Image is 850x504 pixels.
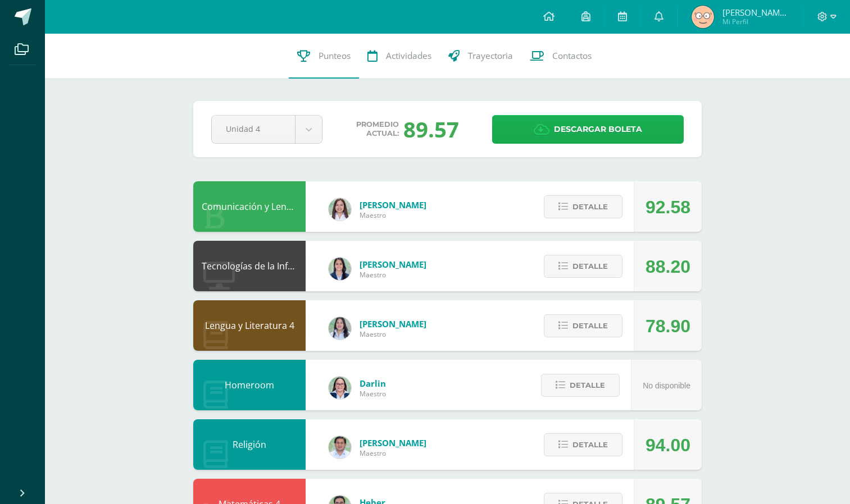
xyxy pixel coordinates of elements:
div: 78.90 [646,301,690,351]
div: 92.58 [646,182,690,232]
a: Descargar boleta [492,115,684,144]
div: Homeroom [193,360,306,410]
div: Lengua y Literatura 4 [193,300,306,351]
a: Punteos [289,34,359,79]
a: Trayectoria [440,34,521,79]
img: f767cae2d037801592f2ba1a5db71a2a.png [329,436,351,459]
span: Promedio actual: [356,120,399,138]
span: Detalle [572,196,608,217]
span: Mi Perfil [722,17,790,26]
img: acecb51a315cac2de2e3deefdb732c9f.png [329,198,351,221]
span: Contactos [552,50,592,62]
span: [PERSON_NAME] [360,259,426,270]
button: Detalle [544,314,622,337]
span: Maestro [360,448,426,458]
span: Detalle [572,256,608,277]
img: 7489ccb779e23ff9f2c3e89c21f82ed0.png [329,258,351,280]
img: df6a3bad71d85cf97c4a6d1acf904499.png [329,317,351,340]
a: Unidad 4 [212,116,322,143]
span: Detalle [572,434,608,455]
span: Maestro [360,270,426,280]
span: No disponible [643,381,690,390]
img: 6366ed5ed987100471695a0532754633.png [692,6,714,28]
span: [PERSON_NAME] de los Angeles [722,7,790,18]
a: Contactos [521,34,600,79]
span: Maestro [360,210,426,220]
div: Comunicación y Lenguaje L3 Inglés 4 [193,181,306,232]
div: 89.57 [403,114,459,144]
span: Punteos [319,50,351,62]
span: Detalle [572,315,608,336]
span: Unidad 4 [226,116,281,142]
button: Detalle [544,195,622,218]
span: [PERSON_NAME] [360,199,426,210]
span: Descargar boleta [554,116,642,143]
span: Detalle [570,375,605,396]
span: [PERSON_NAME] [360,437,426,448]
span: Actividades [386,50,431,62]
span: Maestro [360,389,386,398]
span: Trayectoria [468,50,513,62]
button: Detalle [544,255,622,278]
div: 88.20 [646,241,690,292]
div: 94.00 [646,420,690,470]
span: Maestro [360,329,426,339]
span: Darlin [360,378,386,389]
a: Actividades [359,34,440,79]
button: Detalle [544,433,622,456]
img: 571966f00f586896050bf2f129d9ef0a.png [329,377,351,399]
span: [PERSON_NAME] [360,318,426,329]
div: Tecnologías de la Información y la Comunicación 4 [193,241,306,291]
button: Detalle [541,374,620,397]
div: Religión [193,419,306,470]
